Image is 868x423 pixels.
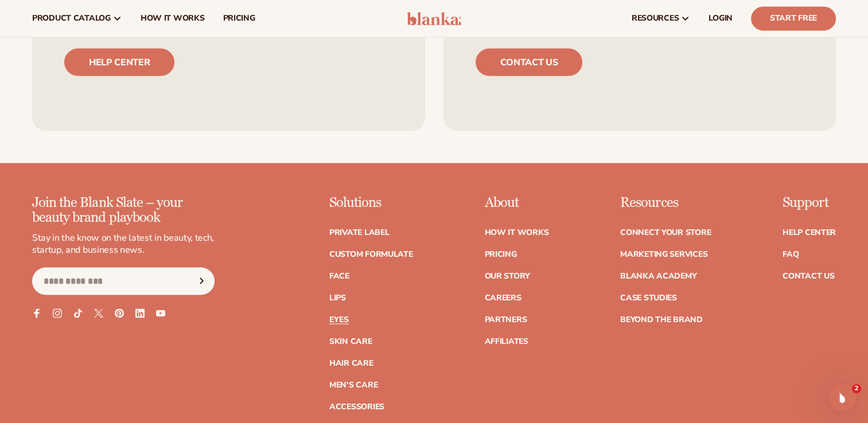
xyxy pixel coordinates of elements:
a: Custom formulate [329,250,413,258]
a: Affiliates [484,337,528,345]
iframe: Intercom live chat [828,384,856,412]
a: Marketing services [620,250,707,258]
a: Accessories [329,402,384,410]
a: Lips [329,293,346,301]
a: Start Free [751,6,836,30]
a: Face [329,272,349,280]
a: Blanka Academy [620,272,696,280]
a: Hair Care [329,359,373,367]
a: Help Center [783,228,836,236]
a: Skin Care [329,337,372,345]
span: pricing [223,14,255,23]
a: Connect your store [620,228,711,236]
span: LOGIN [709,14,733,23]
p: Solutions [329,195,413,210]
p: About [484,195,548,210]
span: 2 [852,384,861,393]
button: Subscribe [189,267,214,295]
a: Case Studies [620,293,677,301]
a: How It Works [484,228,548,236]
a: Pricing [484,250,516,258]
span: resources [632,14,679,23]
p: Resources [620,195,711,210]
a: Eyes [329,315,349,323]
a: FAQ [783,250,799,258]
a: Contact us [476,48,583,76]
a: Men's Care [329,381,377,389]
p: Stay in the know on the latest in beauty, tech, startup, and business news. [32,232,215,256]
p: Support [783,195,836,210]
a: Contact Us [783,272,834,280]
a: Our Story [484,272,530,280]
span: How It Works [141,14,205,23]
img: logo [407,11,461,25]
a: Private label [329,228,389,236]
span: product catalog [32,14,111,23]
a: Careers [484,293,521,301]
a: Help center [64,48,174,76]
a: Beyond the brand [620,315,703,323]
p: Join the Blank Slate – your beauty brand playbook [32,195,215,225]
a: Partners [484,315,527,323]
